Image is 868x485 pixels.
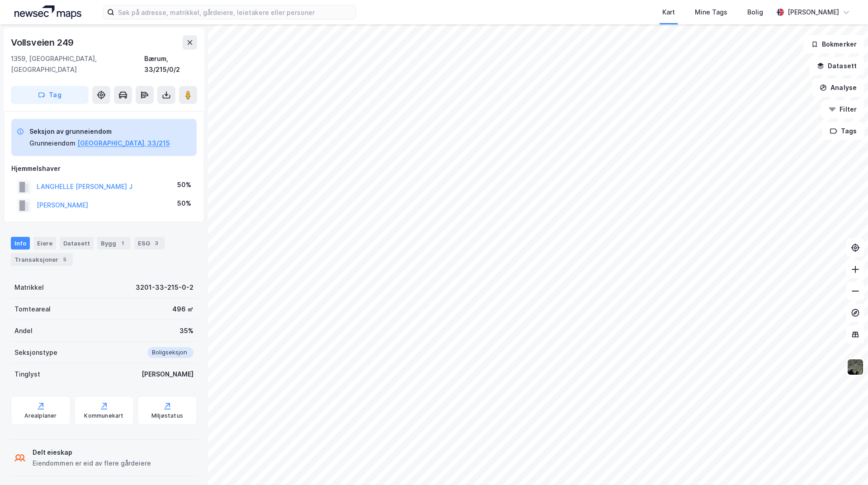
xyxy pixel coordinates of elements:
[11,163,197,174] div: Hjemmelshaver
[788,7,839,18] div: [PERSON_NAME]
[144,53,197,75] div: Bærum, 33/215/0/2
[33,458,151,469] div: Eiendommen er eid av flere gårdeiere
[821,100,864,118] button: Filter
[822,122,864,140] button: Tags
[662,7,675,18] div: Kart
[11,53,144,75] div: 1359, [GEOGRAPHIC_DATA], [GEOGRAPHIC_DATA]
[823,442,868,485] iframe: Chat Widget
[142,369,193,380] div: [PERSON_NAME]
[179,325,193,336] div: 35%
[118,239,127,248] div: 1
[14,282,44,293] div: Matrikkel
[177,198,191,209] div: 50%
[152,239,161,248] div: 3
[747,7,763,18] div: Bolig
[29,138,75,149] div: Grunneiendom
[809,57,864,75] button: Datasett
[33,447,151,458] div: Delt eieskap
[29,126,170,137] div: Seksjon av grunneiendom
[60,255,69,264] div: 5
[695,7,727,18] div: Mine Tags
[24,412,57,419] div: Arealplaner
[11,237,30,250] div: Info
[14,325,33,336] div: Andel
[14,304,51,315] div: Tomteareal
[11,35,75,50] div: Vollsveien 249
[84,412,123,419] div: Kommunekart
[77,138,170,149] button: [GEOGRAPHIC_DATA], 33/215
[136,282,193,293] div: 3201-33-215-0-2
[114,5,356,19] input: Søk på adresse, matrikkel, gårdeiere, leietakere eller personer
[11,253,73,266] div: Transaksjoner
[60,237,94,250] div: Datasett
[172,304,193,315] div: 496 ㎡
[14,369,40,380] div: Tinglyst
[14,347,57,358] div: Seksjonstype
[823,442,868,485] div: Kontrollprogram for chat
[151,412,183,419] div: Miljøstatus
[11,86,89,104] button: Tag
[134,237,165,250] div: ESG
[33,237,56,250] div: Eiere
[803,35,864,53] button: Bokmerker
[847,358,864,376] img: 9k=
[812,79,864,97] button: Analyse
[97,237,131,250] div: Bygg
[14,5,81,19] img: logo.a4113a55bc3d86da70a041830d287a7e.svg
[177,179,191,190] div: 50%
